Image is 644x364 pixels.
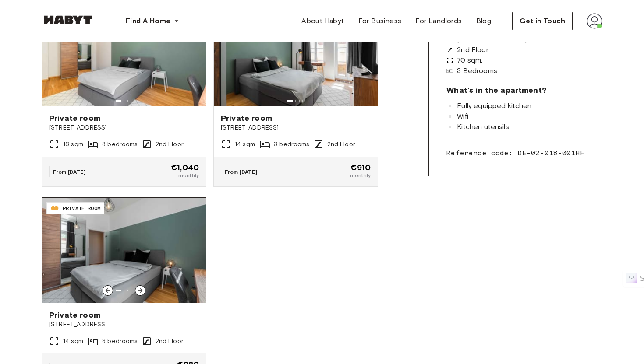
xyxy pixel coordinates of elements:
span: Reference code: DE-02-018-001HF [446,148,584,158]
span: 70 sqm. [457,57,482,64]
span: Get in Touch [520,16,565,26]
img: Image of the room [42,1,206,106]
span: Private room [49,310,199,320]
span: 2nd Floor [327,140,355,149]
span: From [DATE] [225,168,257,175]
span: 16 sqm. [63,140,85,149]
a: PRIVATE ROOMImage of the roomPrivate room[STREET_ADDRESS]16 sqm.3 bedrooms2nd FloorFrom [DATE]€1,... [42,1,206,186]
span: monthly [350,171,371,179]
span: €910 [350,164,371,171]
span: 2nd Floor [156,337,184,346]
a: PRIVATE ROOMImage of the roomPrivate room[STREET_ADDRESS]14 sqm.3 bedrooms2nd FloorFrom [DATE]€91... [214,1,378,186]
span: 2nd Floor [457,46,488,53]
img: Image of the room [42,198,206,303]
span: Wifi [457,113,468,120]
span: Find A Home [126,16,170,26]
span: [STREET_ADDRESS] [457,36,526,43]
span: [STREET_ADDRESS] [49,320,199,329]
span: About Habyt [301,16,344,26]
span: Blog [476,16,492,26]
a: For Landlords [408,12,469,30]
a: For Business [351,12,409,30]
span: Private room [221,113,371,123]
span: 3 bedrooms [274,140,310,149]
span: What's in the apartment? [446,85,546,95]
span: Kitchen utensils [457,123,509,130]
span: Fully equipped kitchen [457,102,531,109]
span: For Business [358,16,402,26]
span: 14 sqm. [63,337,85,346]
span: monthly [171,171,199,179]
button: Get in Touch [512,12,573,30]
img: Image of the room [214,1,378,106]
span: 14 sqm. [235,140,256,149]
span: €1,040 [171,164,199,171]
span: [STREET_ADDRESS] [49,123,199,132]
span: 3 bedrooms [102,140,138,149]
a: About Habyt [294,12,351,30]
button: Find A Home [119,12,186,30]
span: PRIVATE ROOM [63,204,100,212]
span: Private room [49,113,199,123]
span: 3 bedrooms [102,337,138,346]
span: 2nd Floor [156,140,184,149]
span: [STREET_ADDRESS] [221,123,371,132]
span: 3 Bedrooms [457,67,497,74]
span: For Landlords [415,16,462,26]
span: From [DATE] [53,168,85,175]
a: Blog [469,12,499,30]
img: avatar [587,13,602,29]
img: Habyt [42,15,94,24]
